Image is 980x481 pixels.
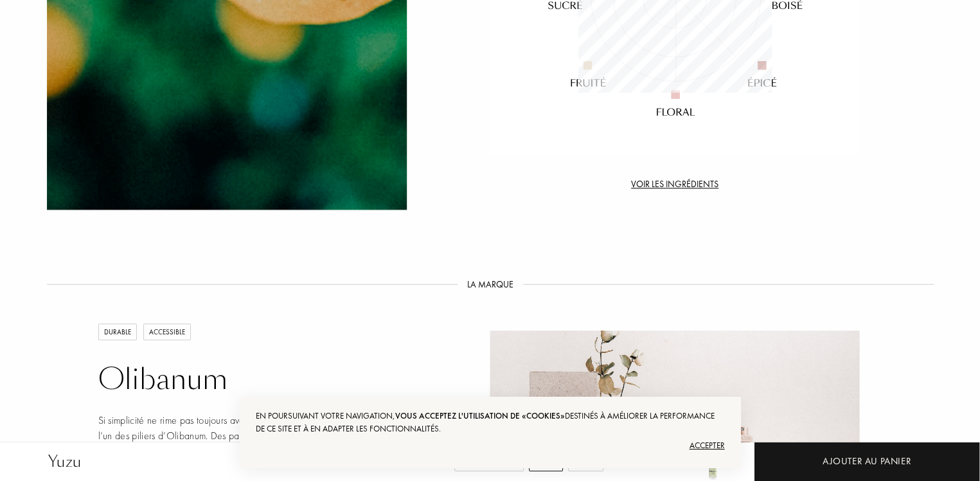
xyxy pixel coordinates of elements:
a: Olibanum [98,363,407,397]
div: DURABLE [98,323,137,341]
div: ACCESSIBLE [143,323,191,341]
div: Ajouter au panier [823,454,911,469]
span: vous acceptez l'utilisation de «cookies» [395,410,565,421]
div: En poursuivant votre navigation, destinés à améliorer la performance de ce site et à en adapter l... [256,410,725,435]
div: Voir les ingrédients [490,177,860,191]
div: Yuzu [48,450,82,473]
div: Si simplicité ne rime pas toujours avec facilité en parfumerie, elle est pourtant l’un des pilier... [98,413,407,459]
div: Accepter [256,435,725,456]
